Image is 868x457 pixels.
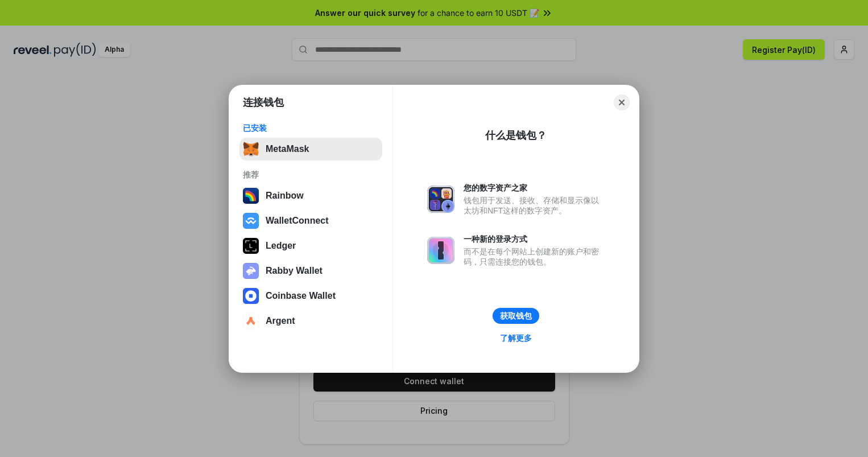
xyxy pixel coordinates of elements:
div: 了解更多 [500,333,532,343]
div: Rabby Wallet [266,266,323,276]
a: 了解更多 [493,331,539,345]
button: Argent [239,310,382,332]
button: Rabby Wallet [239,260,382,282]
div: Rainbow [266,191,304,201]
button: Ledger [239,234,382,257]
div: Ledger [266,241,296,251]
div: 您的数字资产之家 [464,183,605,193]
button: MetaMask [239,138,382,160]
button: Coinbase Wallet [239,285,382,307]
button: Rainbow [239,184,382,207]
div: 已安装 [243,123,379,133]
button: Close [614,94,630,110]
img: svg+xml,%3Csvg%20xmlns%3D%22http%3A%2F%2Fwww.w3.org%2F2000%2Fsvg%22%20fill%3D%22none%22%20viewBox... [243,263,259,279]
div: Argent [266,316,295,326]
div: Coinbase Wallet [266,291,336,301]
div: 一种新的登录方式 [464,234,605,244]
div: WalletConnect [266,216,329,226]
img: svg+xml,%3Csvg%20xmlns%3D%22http%3A%2F%2Fwww.w3.org%2F2000%2Fsvg%22%20fill%3D%22none%22%20viewBox... [427,186,454,213]
div: 推荐 [243,170,379,180]
img: svg+xml,%3Csvg%20fill%3D%22none%22%20height%3D%2233%22%20viewBox%3D%220%200%2035%2033%22%20width%... [243,141,259,157]
img: svg+xml,%3Csvg%20width%3D%2228%22%20height%3D%2228%22%20viewBox%3D%220%200%2028%2028%22%20fill%3D... [243,213,259,229]
img: svg+xml,%3Csvg%20xmlns%3D%22http%3A%2F%2Fwww.w3.org%2F2000%2Fsvg%22%20fill%3D%22none%22%20viewBox... [427,237,454,264]
button: WalletConnect [239,209,382,232]
img: svg+xml,%3Csvg%20xmlns%3D%22http%3A%2F%2Fwww.w3.org%2F2000%2Fsvg%22%20width%3D%2228%22%20height%3... [243,238,259,254]
button: 获取钱包 [493,308,539,324]
img: svg+xml,%3Csvg%20width%3D%22120%22%20height%3D%22120%22%20viewBox%3D%220%200%20120%20120%22%20fil... [243,188,259,204]
img: svg+xml,%3Csvg%20width%3D%2228%22%20height%3D%2228%22%20viewBox%3D%220%200%2028%2028%22%20fill%3D... [243,288,259,304]
img: svg+xml,%3Csvg%20width%3D%2228%22%20height%3D%2228%22%20viewBox%3D%220%200%2028%2028%22%20fill%3D... [243,313,259,329]
div: 钱包用于发送、接收、存储和显示像以太坊和NFT这样的数字资产。 [464,195,605,216]
div: 获取钱包 [500,311,532,321]
h1: 连接钱包 [243,96,284,109]
div: 什么是钱包？ [485,129,547,142]
div: MetaMask [266,144,309,154]
div: 而不是在每个网站上创建新的账户和密码，只需连接您的钱包。 [464,246,605,267]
